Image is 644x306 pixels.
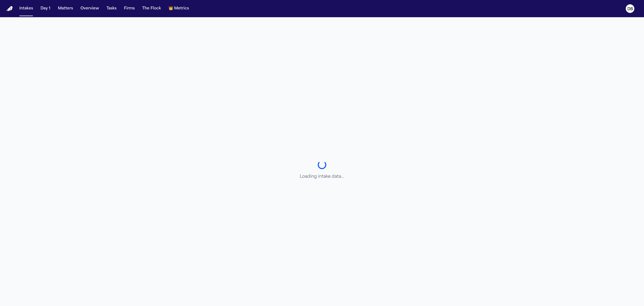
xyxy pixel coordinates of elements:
button: Intakes [17,4,35,13]
button: Matters [56,4,75,13]
button: Day 1 [38,4,53,13]
button: Overview [78,4,101,13]
img: Finch Logo [6,6,13,11]
button: crownMetrics [166,4,191,13]
button: Firms [122,4,137,13]
button: Tasks [104,4,119,13]
a: Home [6,6,13,11]
p: Loading intake data... [300,173,344,180]
button: The Flock [140,4,163,13]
